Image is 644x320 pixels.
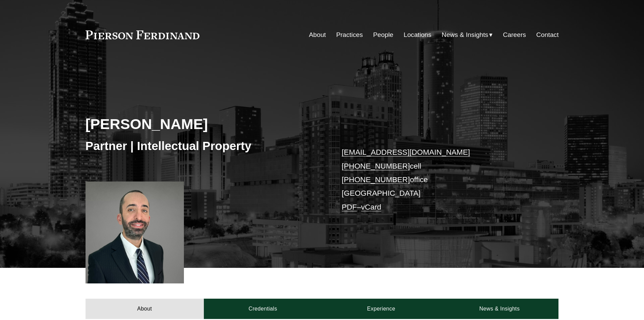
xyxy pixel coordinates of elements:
a: Experience [322,299,440,319]
a: [EMAIL_ADDRESS][DOMAIN_NAME] [342,148,470,156]
a: News & Insights [440,299,558,319]
a: Credentials [204,299,322,319]
span: News & Insights [442,29,488,41]
a: About [86,299,204,319]
a: [PHONE_NUMBER] [342,175,410,184]
a: [PHONE_NUMBER] [342,162,410,170]
p: cell office [GEOGRAPHIC_DATA] – [342,146,539,214]
a: People [373,28,393,41]
a: vCard [361,203,381,211]
a: Careers [503,28,526,41]
a: folder dropdown [442,28,493,41]
h3: Partner | Intellectual Property [86,138,322,153]
a: About [309,28,326,41]
h2: [PERSON_NAME] [86,115,322,133]
a: Contact [536,28,558,41]
a: PDF [342,203,357,211]
a: Locations [404,28,431,41]
a: Practices [336,28,363,41]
